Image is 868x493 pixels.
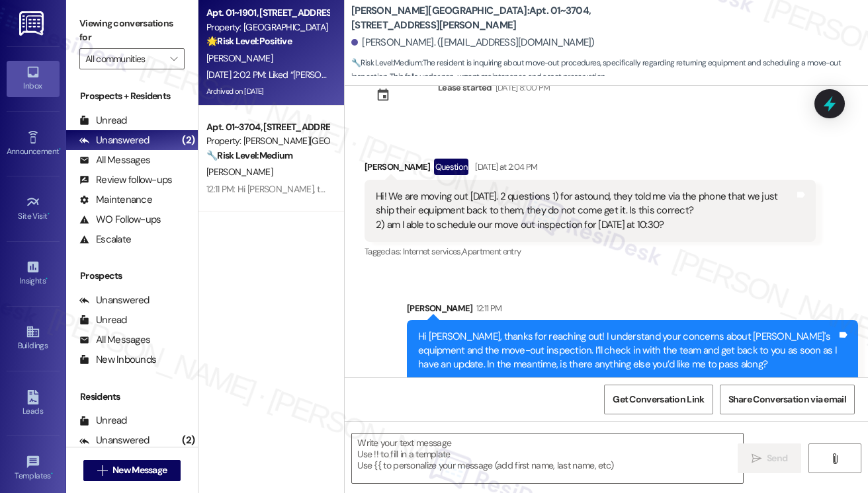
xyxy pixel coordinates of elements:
div: Unread [79,313,127,327]
div: Unanswered [79,434,150,447]
span: [PERSON_NAME] [206,166,273,178]
a: Templates • [7,451,60,486]
div: New Inbounds [79,353,156,367]
div: Lease started [438,81,492,95]
span: • [48,209,50,219]
button: Share Conversation via email [720,385,855,414]
div: Prospects [66,269,198,283]
div: Maintenance [79,193,152,207]
span: [PERSON_NAME] [206,52,273,64]
div: Tagged as: [365,242,816,261]
div: Hi [PERSON_NAME], thanks for reaching out! I understand your concerns about [PERSON_NAME]'s equip... [418,330,837,372]
label: Viewing conversations for [79,13,185,48]
div: Question [434,159,469,175]
div: [PERSON_NAME] [407,301,858,320]
div: Unread [79,114,127,128]
i:  [97,465,107,476]
span: Send [767,451,787,465]
div: [DATE] 2:02 PM: Liked “[PERSON_NAME] ([PERSON_NAME]): Great! If you have any other concerns or qu... [206,69,820,81]
div: [DATE] 8:00 PM [492,81,550,95]
div: (2) [179,130,198,151]
strong: 🌟 Risk Level: Positive [206,35,292,47]
div: Hi! We are moving out [DATE]. 2 questions 1) for astound, they told me via the phone that we just... [376,190,795,232]
i:  [170,54,177,64]
span: Share Conversation via email [728,393,846,406]
div: 12:11 PM [473,301,502,315]
span: Internet services , [403,246,462,257]
div: [PERSON_NAME] [365,159,816,180]
strong: 🔧 Risk Level: Medium [351,57,421,68]
div: Apt. 01~1901, [STREET_ADDRESS][GEOGRAPHIC_DATA][US_STATE][STREET_ADDRESS] [206,6,329,20]
span: • [46,274,48,284]
button: New Message [83,460,181,481]
div: Unanswered [79,133,150,147]
div: [DATE] at 2:04 PM [472,160,537,174]
input: All communities [85,48,163,69]
div: Unanswered [79,293,150,307]
div: Property: [GEOGRAPHIC_DATA] [206,20,329,34]
img: ResiDesk Logo [19,11,46,36]
div: Escalate [79,233,131,246]
a: Leads [7,386,60,422]
div: (2) [179,430,198,451]
div: Unread [79,414,127,428]
span: • [51,469,53,478]
a: Site Visit • [7,191,60,227]
a: Inbox [7,61,60,96]
span: New Message [112,463,167,477]
span: Apartment entry [462,246,521,257]
button: Get Conversation Link [604,385,713,414]
div: All Messages [79,153,150,167]
button: Send [738,443,802,473]
span: • [59,145,61,154]
div: Review follow-ups [79,173,172,187]
div: Apt. 01~3704, [STREET_ADDRESS][PERSON_NAME] [206,120,329,134]
div: Property: [PERSON_NAME][GEOGRAPHIC_DATA] [206,134,329,148]
div: All Messages [79,333,150,347]
div: Residents [66,390,198,404]
span: Get Conversation Link [613,393,704,406]
div: [PERSON_NAME]. ([EMAIL_ADDRESS][DOMAIN_NAME]) [351,36,595,50]
a: Insights • [7,256,60,291]
b: [PERSON_NAME][GEOGRAPHIC_DATA]: Apt. 01~3704, [STREET_ADDRESS][PERSON_NAME] [351,4,616,32]
div: Prospects + Residents [66,89,198,103]
i:  [830,453,840,464]
span: : The resident is inquiring about move-out procedures, specifically regarding returning equipment... [351,56,868,85]
i:  [752,453,761,464]
div: WO Follow-ups [79,213,161,227]
div: Archived on [DATE] [205,83,330,100]
strong: 🔧 Risk Level: Medium [206,149,292,161]
a: Buildings [7,321,60,356]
